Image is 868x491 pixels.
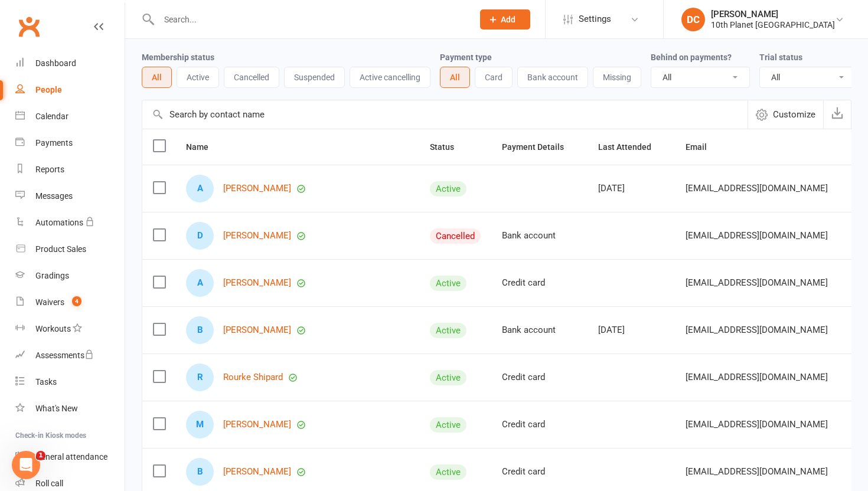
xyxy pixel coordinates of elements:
div: Waivers [35,297,64,307]
a: What's New [15,395,125,422]
a: Calendar [15,103,125,130]
div: Calendar [35,112,68,121]
input: Search... [155,11,465,28]
button: Suspended [284,67,345,88]
input: Search by contact name [142,100,748,129]
a: [PERSON_NAME] [223,420,291,430]
div: Aditya [186,269,214,297]
a: Product Sales [15,236,125,263]
div: Active [430,464,466,480]
label: Membership status [142,53,214,62]
button: Add [480,9,530,30]
a: [PERSON_NAME] [223,278,291,288]
div: Assessments [35,351,94,360]
button: Card [475,67,513,88]
span: [EMAIL_ADDRESS][DOMAIN_NAME] [686,319,828,341]
div: Credit card [502,278,577,288]
div: Automations [35,218,83,227]
iframe: Intercom live chat [12,451,40,479]
div: What's New [35,404,78,413]
a: General attendance kiosk mode [15,444,125,470]
div: Gradings [35,271,69,280]
a: Payments [15,130,125,156]
button: Cancelled [224,67,279,88]
div: Product Sales [35,244,86,254]
span: Status [430,142,467,152]
label: Behind on payments? [651,53,732,62]
div: Active [430,276,466,291]
button: Email [686,140,720,154]
div: Active [430,181,466,197]
a: Assessments [15,342,125,369]
a: Messages [15,183,125,210]
div: Braedon [186,316,214,344]
a: Reports [15,156,125,183]
a: Rourke Shipard [223,372,283,382]
span: 4 [72,296,81,306]
div: Rourke [186,364,214,391]
a: People [15,77,125,103]
div: DC [681,8,705,31]
button: Active cancelling [350,67,430,88]
div: Mitchell [186,411,214,438]
span: Name [186,142,221,152]
button: Customize [748,100,823,129]
div: 10th Planet [GEOGRAPHIC_DATA] [711,19,835,30]
button: Last Attended [598,140,664,154]
button: Payment Details [502,140,577,154]
a: Workouts [15,316,125,342]
a: Gradings [15,263,125,289]
span: [EMAIL_ADDRESS][DOMAIN_NAME] [686,177,828,199]
span: Customize [773,107,815,122]
div: Active [430,417,466,433]
button: Name [186,140,221,154]
div: Dashboard [35,58,76,68]
div: Bank account [502,231,577,241]
div: General attendance [35,452,107,461]
span: Last Attended [598,142,664,152]
button: Status [430,140,467,154]
a: Clubworx [14,12,44,41]
div: Bank account [502,325,577,335]
a: Dashboard [15,50,125,77]
div: [PERSON_NAME] [711,9,835,19]
span: [EMAIL_ADDRESS][DOMAIN_NAME] [686,271,828,294]
div: Active [430,370,466,385]
span: 1 [36,451,45,460]
a: [PERSON_NAME] [223,231,291,241]
div: Workouts [35,324,71,333]
button: Active [177,67,219,88]
span: [EMAIL_ADDRESS][DOMAIN_NAME] [686,224,828,247]
a: Waivers 4 [15,289,125,316]
a: [PERSON_NAME] [223,467,291,477]
div: Tasks [35,377,57,387]
label: Trial status [759,53,802,62]
button: Bank account [517,67,588,88]
a: Tasks [15,369,125,395]
div: Cancelled [430,228,481,244]
span: Settings [579,6,611,32]
a: Automations [15,210,125,236]
div: Akila [186,175,214,202]
div: Credit card [502,372,577,382]
span: Email [686,142,720,152]
span: [EMAIL_ADDRESS][DOMAIN_NAME] [686,366,828,388]
div: Messages [35,191,73,201]
button: Missing [593,67,641,88]
span: [EMAIL_ADDRESS][DOMAIN_NAME] [686,460,828,483]
a: [PERSON_NAME] [223,184,291,194]
span: [EMAIL_ADDRESS][DOMAIN_NAME] [686,413,828,436]
div: Billy [186,458,214,486]
span: Add [501,15,515,24]
button: All [440,67,470,88]
div: Credit card [502,420,577,430]
div: Damien [186,222,214,250]
div: Payments [35,138,73,148]
div: People [35,85,62,94]
div: Credit card [502,467,577,477]
label: Payment type [440,53,492,62]
div: Roll call [35,479,63,488]
div: [DATE] [598,325,664,335]
div: Active [430,323,466,338]
a: [PERSON_NAME] [223,325,291,335]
